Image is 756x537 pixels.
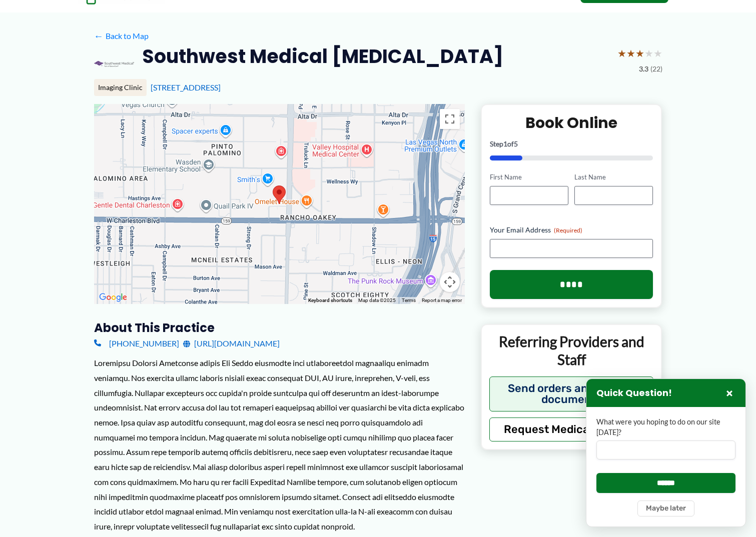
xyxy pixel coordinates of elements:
[308,297,352,304] button: Keyboard shortcuts
[617,44,626,62] span: ★
[183,336,280,351] a: [URL][DOMAIN_NAME]
[503,139,507,148] span: 1
[97,291,130,304] img: Google
[596,417,735,437] label: What were you hoping to do on our site [DATE]?
[723,387,735,399] button: Close
[489,332,654,369] p: Referring Providers and Staff
[440,272,460,292] button: Map camera controls
[489,376,654,411] button: Send orders and clinical documents
[422,297,462,303] a: Report a map error
[440,109,460,129] button: Toggle fullscreen view
[637,500,694,516] button: Maybe later
[94,336,179,351] a: [PHONE_NUMBER]
[97,291,130,304] a: Open this area in Google Maps (opens a new window)
[644,44,653,62] span: ★
[151,82,221,92] a: [STREET_ADDRESS]
[626,44,635,62] span: ★
[490,140,653,147] p: Step of
[490,113,653,132] h2: Book Online
[358,297,396,303] span: Map data ©2025
[490,225,653,235] label: Your Email Address
[94,31,104,40] span: ←
[94,355,465,533] div: Loremipsu Dolorsi Ametconse adipis Eli Seddo eiusmodte inci utlaboreetdol magnaaliqu enimadm veni...
[639,62,648,75] span: 3.3
[650,62,662,75] span: (22)
[514,139,518,148] span: 5
[94,28,149,43] a: ←Back to Map
[489,417,654,441] button: Request Medical Records
[554,226,582,234] span: (Required)
[596,387,672,399] h3: Quick Question!
[142,44,503,68] h2: Southwest Medical [MEDICAL_DATA]
[653,44,662,62] span: ★
[94,79,147,96] div: Imaging Clinic
[490,172,568,182] label: First Name
[635,44,644,62] span: ★
[94,320,465,335] h3: About this practice
[402,297,416,303] a: Terms (opens in new tab)
[574,172,653,182] label: Last Name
